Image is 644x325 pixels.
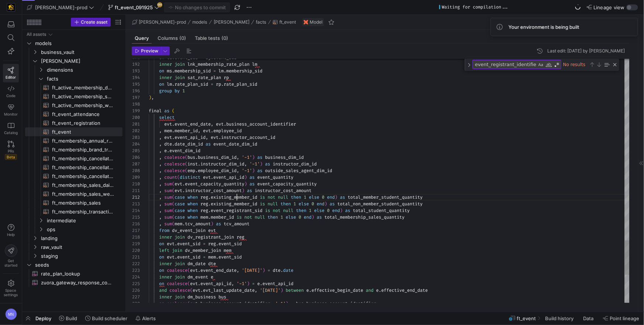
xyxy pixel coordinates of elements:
[159,88,172,94] span: group
[159,134,162,140] span: ,
[25,127,123,136] div: Press SPACE to select this row.
[4,259,17,267] span: Get started
[211,174,213,180] span: .
[175,81,208,87] span: rate_plan_sid
[41,48,121,57] span: business_vault
[553,61,561,68] div: Use Regular Expression (⌥⌘R)
[211,81,213,87] span: =
[596,62,602,68] div: Next Match (Enter)
[25,3,96,12] button: [PERSON_NAME]-prod
[224,75,229,81] span: rp
[167,68,172,74] span: ms
[212,18,251,27] button: [PERSON_NAME]
[3,1,19,14] a: https://storage.googleapis.com/y42-prod-data-exchange/images/uAsz27BndGEK0hZWDFeOjoxA7jCwgK9jE472...
[198,154,237,160] span: business_dim_id
[185,154,187,160] span: (
[52,128,114,136] span: ft_event​​​​​​​​​​
[159,114,175,120] span: select
[547,48,625,54] div: Last edit: [DATE] by [PERSON_NAME]
[187,75,221,81] span: sat_rate_plan
[268,194,275,200] span: not
[159,174,162,180] span: ,
[218,68,224,74] span: lm
[244,174,247,180] span: )
[224,68,226,74] span: .
[211,134,218,140] span: evt
[52,190,114,198] span: ft_membership_sales_weekly_forecast​​​​​​​​​​
[159,194,162,200] span: ,
[172,134,175,140] span: .
[41,234,121,243] span: landing
[208,194,211,200] span: .
[182,88,185,94] span: 1
[310,20,323,25] span: Model
[603,61,611,69] div: Find in Selection (⌥⌘L)
[195,154,198,160] span: .
[589,62,595,68] div: Previous Match (⇧Enter)
[175,128,198,134] span: member_id
[213,128,242,134] span: employee_id
[218,134,221,140] span: .
[175,121,211,127] span: event_end_date
[164,194,172,200] span: sum
[593,4,625,10] span: Lineage view
[203,128,211,134] span: evt
[132,134,140,141] div: 203
[132,114,140,121] div: 200
[52,146,114,154] span: ft_membership_brand_transfer​​​​​​​​​​
[242,154,252,160] span: '-1'
[25,181,123,189] a: ft_membership_sales_daily_forecast​​​​​​​​​​
[252,168,255,174] span: )
[537,61,544,68] div: Match Case (⌥⌘C)
[159,81,164,87] span: on
[35,4,87,10] span: [PERSON_NAME]-prod
[132,61,140,68] div: 192
[4,130,18,135] span: Catalog
[226,68,262,74] span: membership_sid
[265,168,332,174] span: outside_sales_agent_dim_id
[115,4,153,10] span: ft_event_091925
[304,194,306,200] span: 1
[132,101,140,107] div: 198
[164,141,172,147] span: dte
[132,81,140,88] div: 195
[132,181,140,187] div: 210
[4,112,18,116] span: Monitor
[221,134,275,140] span: instructor_account_id
[25,136,123,145] a: ft_membership_annual_retention​​​​​​​​​​
[216,81,221,87] span: rp
[5,154,17,160] span: Beta
[273,161,317,167] span: instructor_dim_id
[247,188,252,194] span: as
[3,138,19,163] a: PRsBeta
[25,101,123,110] div: Press SPACE to select this row.
[130,18,188,27] button: [PERSON_NAME]-prod
[52,101,114,110] span: ft_active_membership_weekly_forecast​​​​​​​​​​
[175,88,180,94] span: by
[132,167,140,174] div: 208
[41,243,121,252] span: raw_vault
[224,81,257,87] span: rate_plan_sid
[200,161,244,167] span: instructor_dim_id
[25,269,123,278] a: rate_plan_lookup​​​​​​
[167,148,169,154] span: .
[6,232,16,237] span: Help
[237,154,239,160] span: ,
[254,18,268,27] button: facts
[132,141,140,147] div: 204
[132,94,140,101] div: 197
[139,20,186,25] span: [PERSON_NAME]-prod
[610,315,639,321] span: Point lineage
[132,88,140,94] div: 196
[25,207,123,216] a: ft_membership_transaction​​​​​​​​​​
[291,194,301,200] span: then
[260,194,265,200] span: is
[175,181,182,187] span: evt
[164,108,169,114] span: as
[198,128,200,134] span: ,
[164,121,172,127] span: evt
[164,188,172,194] span: sum
[545,315,574,321] span: Build history
[8,149,14,153] span: PRs
[206,134,208,140] span: ,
